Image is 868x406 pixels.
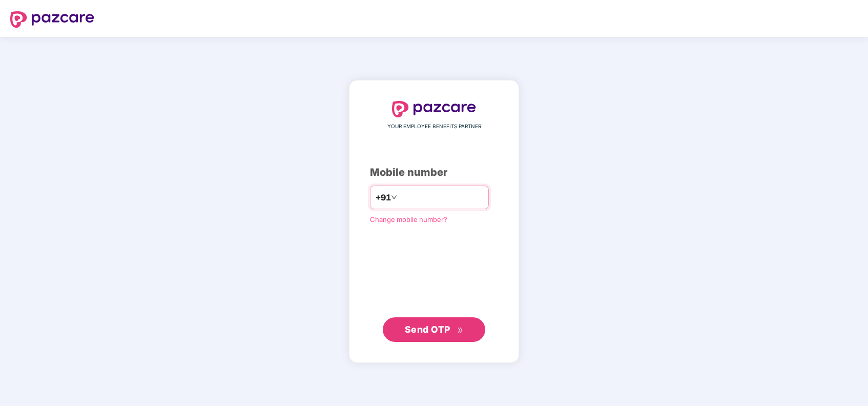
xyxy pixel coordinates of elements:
a: Change mobile number? [370,215,447,224]
span: Send OTP [405,324,450,335]
img: logo [10,11,94,28]
button: Send OTPdouble-right [383,317,485,342]
span: double-right [457,327,464,334]
span: down [391,194,397,200]
span: YOUR EMPLOYEE BENEFITS PARTNER [387,123,481,131]
img: logo [392,101,476,117]
div: Mobile number [370,165,498,180]
span: +91 [376,191,391,204]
